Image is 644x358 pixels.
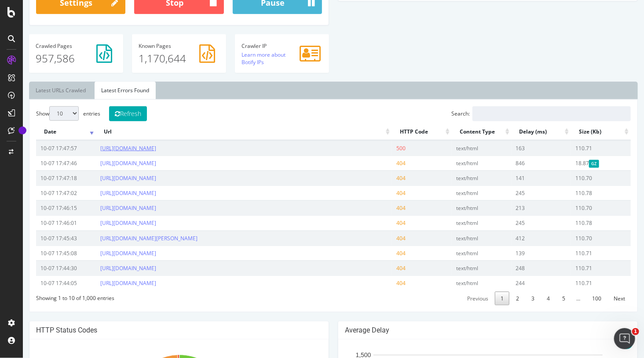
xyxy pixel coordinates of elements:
td: 10-07 17:47:46 [13,155,73,170]
iframe: Intercom live chat [614,328,635,349]
a: 3 [503,292,517,305]
span: 404 [373,264,383,272]
td: 110.78 [548,185,608,200]
td: 10-07 17:44:05 [13,275,73,290]
td: text/html [429,246,489,260]
a: [URL][DOMAIN_NAME] [77,159,133,167]
td: 110.78 [548,215,608,230]
span: 1 [632,328,639,335]
span: 404 [373,174,383,182]
th: HTTP Code: activate to sort column ascending [369,123,429,141]
td: text/html [429,170,489,185]
a: Next [585,292,608,305]
td: 110.70 [548,170,608,185]
td: 110.70 [548,231,608,246]
h4: Pages Known [116,43,197,49]
td: 10-07 17:45:08 [13,246,73,260]
label: Search: [428,106,608,121]
a: 2 [487,292,502,305]
th: Url: activate to sort column ascending [73,123,370,141]
span: 500 [373,145,383,152]
a: Latest Errors Found [72,82,133,99]
h4: Crawler IP [219,43,300,49]
a: 100 [563,292,584,305]
td: text/html [429,141,489,155]
td: 18.87 [548,155,608,170]
h4: Pages Crawled [13,43,94,49]
a: [URL][DOMAIN_NAME] [77,204,133,212]
div: Showing 1 to 10 of 1,000 entries [13,290,91,302]
h4: HTTP Status Codes [13,326,299,335]
td: text/html [429,275,489,290]
td: text/html [429,215,489,230]
div: Tooltip anchor [18,127,26,134]
td: 110.70 [548,200,608,215]
td: text/html [429,155,489,170]
a: [URL][DOMAIN_NAME] [77,250,133,257]
span: 404 [373,279,383,287]
a: [URL][DOMAIN_NAME] [77,174,133,182]
button: Refresh [86,106,124,121]
a: 4 [518,292,533,305]
td: 110.71 [548,260,608,275]
td: text/html [429,231,489,246]
span: 404 [373,204,383,212]
input: Search: [450,106,608,121]
p: 957,586 [13,51,94,66]
td: text/html [429,185,489,200]
th: Content Type: activate to sort column ascending [429,123,489,141]
td: 244 [489,275,549,290]
span: 404 [373,235,383,242]
a: Latest URLs Crawled [6,82,70,99]
td: 245 [489,185,549,200]
th: Size (Kb): activate to sort column ascending [548,123,608,141]
td: 163 [489,141,549,155]
select: Showentries [26,106,56,121]
a: [URL][DOMAIN_NAME][PERSON_NAME] [77,235,175,242]
label: Show entries [13,106,77,121]
td: 846 [489,155,549,170]
td: 10-07 17:46:01 [13,215,73,230]
a: [URL][DOMAIN_NAME] [77,189,133,197]
td: 110.71 [548,246,608,260]
a: 5 [534,292,548,305]
td: 10-07 17:45:43 [13,231,73,246]
h4: Average Delay [322,326,608,335]
span: Gzipped Content [566,160,576,167]
span: 404 [373,159,383,167]
a: Learn more about Botify IPs [219,51,263,66]
a: [URL][DOMAIN_NAME] [77,264,133,272]
td: 10-07 17:47:57 [13,141,73,155]
span: 404 [373,250,383,257]
td: 141 [489,170,549,185]
td: 213 [489,200,549,215]
td: 10-07 17:47:18 [13,170,73,185]
td: 412 [489,231,549,246]
p: 1,170,644 [116,51,197,66]
td: 10-07 17:47:02 [13,185,73,200]
span: 404 [373,219,383,227]
td: text/html [429,200,489,215]
td: 245 [489,215,549,230]
a: 1 [472,292,487,305]
td: 10-07 17:44:30 [13,260,73,275]
td: 110.71 [548,275,608,290]
a: Previous [439,292,471,305]
td: 139 [489,246,549,260]
td: 248 [489,260,549,275]
span: 404 [373,189,383,197]
a: [URL][DOMAIN_NAME] [77,279,133,287]
a: [URL][DOMAIN_NAME] [77,219,133,227]
a: [URL][DOMAIN_NAME] [77,145,133,152]
td: 10-07 17:46:15 [13,200,73,215]
td: text/html [429,260,489,275]
th: Date: activate to sort column ascending [13,123,73,141]
span: … [548,295,563,302]
th: Delay (ms): activate to sort column ascending [489,123,549,141]
td: 110.71 [548,141,608,155]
